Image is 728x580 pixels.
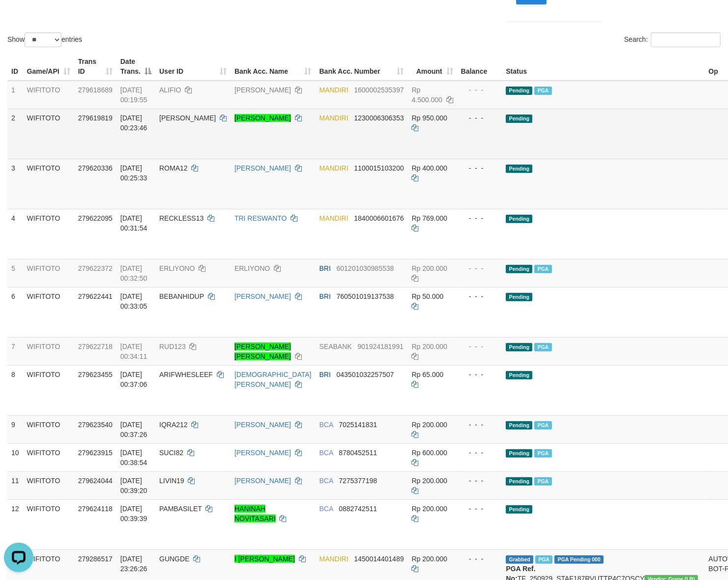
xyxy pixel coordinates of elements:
[23,259,74,287] td: WIFITOTO
[354,214,404,222] span: Copy 1840006601676 to clipboard
[354,555,404,563] span: Copy 1450014401489 to clipboard
[120,164,147,182] span: [DATE] 00:25:33
[23,365,74,415] td: WIFITOTO
[7,287,23,337] td: 6
[234,264,270,272] a: ERLIYONO
[461,504,498,514] div: - - -
[159,555,189,563] span: GUNGDE
[159,421,188,429] span: IQRA212
[23,337,74,365] td: WIFITOTO
[339,477,377,485] span: Copy 7275377198 to clipboard
[461,554,498,564] div: - - -
[25,32,61,47] select: Showentries
[7,365,23,415] td: 8
[461,342,498,351] div: - - -
[506,87,532,95] span: Pending
[506,477,532,486] span: Pending
[354,114,404,122] span: Copy 1230006306353 to clipboard
[320,164,349,172] span: MANDIRI
[78,164,113,172] span: 279620336
[506,265,532,273] span: Pending
[320,505,333,513] span: BCA
[461,448,498,458] div: - - -
[159,343,186,350] span: RUD123
[4,4,33,33] button: Open LiveChat chat widget
[412,477,447,485] span: Rp 200.000
[234,505,276,522] a: HANINAH NOVITASARI
[234,343,291,360] a: [PERSON_NAME] [PERSON_NAME]
[120,292,147,310] span: [DATE] 00:33:05
[159,164,188,172] span: ROMA12
[23,109,74,159] td: WIFITOTO
[78,371,113,378] span: 279623455
[78,421,113,429] span: 279623540
[120,343,147,360] span: [DATE] 00:34:11
[624,32,721,47] label: Search:
[23,415,74,443] td: WIFITOTO
[320,292,331,300] span: BRI
[7,337,23,365] td: 7
[23,499,74,550] td: WIFITOTO
[412,449,447,457] span: Rp 600.000
[78,505,113,513] span: 279624118
[7,259,23,287] td: 5
[234,421,291,429] a: [PERSON_NAME]
[7,471,23,499] td: 11
[78,477,113,485] span: 279624044
[234,86,291,94] a: [PERSON_NAME]
[506,115,532,123] span: Pending
[651,32,721,47] input: Search:
[159,477,184,485] span: LIVIN19
[502,53,704,81] th: Status
[78,449,113,457] span: 279623915
[506,449,532,458] span: Pending
[320,264,331,272] span: BRI
[23,471,74,499] td: WIFITOTO
[461,163,498,173] div: - - -
[357,343,403,350] span: Copy 901924181991 to clipboard
[234,214,287,222] a: TRI RESWANTO
[412,421,447,429] span: Rp 200.000
[457,53,502,81] th: Balance
[506,421,532,430] span: Pending
[234,114,291,122] a: [PERSON_NAME]
[159,214,204,222] span: RECKLESS13
[159,86,181,94] span: ALIFIO
[23,443,74,471] td: WIFITOTO
[7,53,23,81] th: ID
[337,292,394,300] span: Copy 760501019137538 to clipboard
[339,421,377,429] span: Copy 7025141831 to clipboard
[159,371,213,378] span: ARIFWHESLEEF
[339,505,377,513] span: Copy 0882742511 to clipboard
[320,477,333,485] span: BCA
[120,86,147,104] span: [DATE] 00:19:55
[78,214,113,222] span: 279622095
[354,164,404,172] span: Copy 1100015103200 to clipboard
[412,164,447,172] span: Rp 400.000
[408,53,457,81] th: Amount: activate to sort column ascending
[354,86,404,94] span: Copy 1600002535397 to clipboard
[120,477,147,494] span: [DATE] 00:39:20
[78,264,113,272] span: 279622372
[120,505,147,522] span: [DATE] 00:39:39
[554,555,604,564] span: PGA Pending
[23,159,74,209] td: WIFITOTO
[534,477,552,486] span: PGA
[23,53,74,81] th: Game/API: activate to sort column ascending
[155,53,231,81] th: User ID: activate to sort column ascending
[412,86,442,104] span: Rp 4.500.000
[412,264,447,272] span: Rp 200.000
[78,343,113,350] span: 279622718
[320,555,349,563] span: MANDIRI
[120,555,147,573] span: [DATE] 23:26:26
[234,477,291,485] a: [PERSON_NAME]
[78,555,113,563] span: 279286517
[535,555,553,564] span: Marked by bhsaldo
[120,264,147,282] span: [DATE] 00:32:50
[506,505,532,514] span: Pending
[159,449,183,457] span: SUCI82
[461,113,498,123] div: - - -
[120,214,147,232] span: [DATE] 00:31:54
[339,449,377,457] span: Copy 8780452511 to clipboard
[23,287,74,337] td: WIFITOTO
